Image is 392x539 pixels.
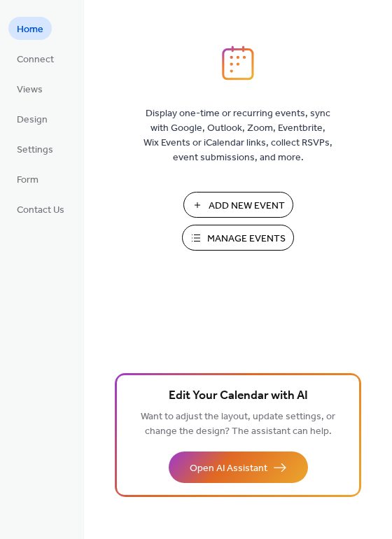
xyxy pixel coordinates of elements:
span: Home [17,22,43,37]
span: Design [17,113,48,127]
a: Home [8,17,52,40]
a: Connect [8,47,62,70]
span: Settings [17,143,53,157]
a: Design [8,107,56,130]
span: Connect [17,52,54,67]
span: Form [17,173,38,188]
span: Display one-time or recurring events, sync with Google, Outlook, Zoom, Eventbrite, Wix Events or ... [143,106,332,165]
span: Views [17,83,43,97]
button: Manage Events [182,225,294,251]
span: Manage Events [207,232,286,246]
span: Want to adjust the layout, update settings, or change the design? The assistant can help. [141,407,335,441]
img: logo_icon.svg [222,45,254,80]
span: Contact Us [17,203,64,218]
button: Open AI Assistant [169,451,308,483]
span: Open AI Assistant [190,461,267,476]
button: Add New Event [183,192,293,218]
a: Form [8,167,47,190]
span: Edit Your Calendar with AI [169,386,308,406]
a: Settings [8,137,62,160]
span: Add New Event [209,199,285,213]
a: Contact Us [8,197,73,220]
a: Views [8,77,51,100]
